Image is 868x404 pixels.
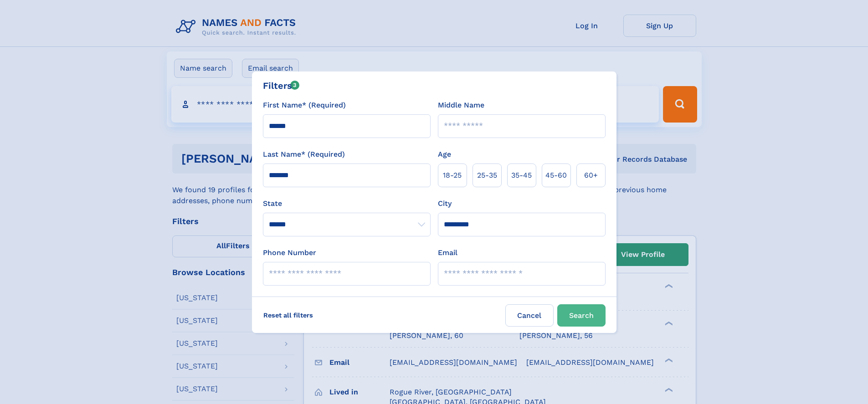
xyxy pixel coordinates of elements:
span: 25‑35 [477,170,497,181]
label: Last Name* (Required) [263,149,345,160]
span: 60+ [584,170,598,181]
label: Age [438,149,451,160]
label: Middle Name [438,100,484,111]
label: Reset all filters [257,304,319,326]
label: State [263,198,431,209]
label: Phone Number [263,247,316,258]
button: Search [557,304,606,327]
label: City [438,198,452,209]
label: Cancel [505,304,554,327]
label: First Name* (Required) [263,100,346,111]
span: 35‑45 [511,170,532,181]
label: Email [438,247,457,258]
span: 18‑25 [443,170,462,181]
div: Filters [263,79,300,92]
span: 45‑60 [545,170,567,181]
